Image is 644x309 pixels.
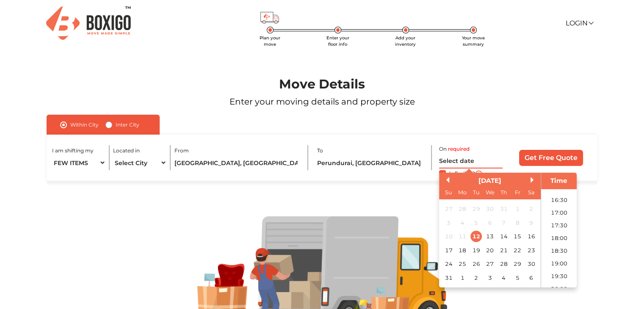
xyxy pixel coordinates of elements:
p: Enter your moving details and property size [26,95,618,108]
div: Not available Sunday, July 27th, 2025 [443,204,454,215]
div: Tu [470,187,482,199]
h1: Move Details [26,77,618,92]
label: Located in [113,147,140,154]
div: Not available Monday, August 4th, 2025 [457,217,468,229]
label: I am shifting my [52,147,94,154]
div: Choose Saturday, August 23rd, 2025 [525,245,537,256]
div: Choose Thursday, August 21st, 2025 [498,245,509,256]
div: Choose Thursday, August 28th, 2025 [498,259,509,270]
li: 19:00 [541,257,577,270]
span: Enter your floor info [326,35,349,47]
label: From [174,147,189,154]
div: Not available Saturday, August 9th, 2025 [525,217,537,229]
img: Boxigo [46,6,131,40]
span: Your move summary [462,35,485,47]
div: Choose Tuesday, August 12th, 2025 [470,231,482,243]
div: Choose Wednesday, September 3rd, 2025 [484,272,496,284]
div: Not available Monday, July 28th, 2025 [457,204,468,215]
button: Next Month [531,177,536,183]
button: Previous Month [443,177,449,183]
div: Choose Monday, August 25th, 2025 [457,259,468,270]
label: Within City [70,120,99,130]
div: Choose Friday, August 15th, 2025 [511,231,523,243]
div: Not available Friday, August 8th, 2025 [511,217,523,229]
div: Choose Friday, August 22nd, 2025 [511,245,523,256]
div: Choose Friday, September 5th, 2025 [511,272,523,284]
li: 17:30 [541,219,577,232]
div: Not available Thursday, August 7th, 2025 [498,217,509,229]
input: Select date [439,154,503,168]
img: i [475,171,482,178]
div: Not available Saturday, August 2nd, 2025 [525,204,537,215]
span: Plan your move [260,35,280,47]
div: Not available Tuesday, August 5th, 2025 [470,217,482,229]
div: month 2025-08 [442,202,538,285]
div: Choose Monday, September 1st, 2025 [457,272,468,284]
div: Choose Sunday, August 24th, 2025 [443,259,454,270]
input: Locality [174,155,301,170]
li: 19:30 [541,270,577,283]
div: Mo [457,187,468,199]
label: To [317,147,323,154]
div: Choose Tuesday, August 26th, 2025 [470,259,482,270]
div: Not available Sunday, August 10th, 2025 [443,231,454,243]
div: Choose Friday, August 29th, 2025 [511,259,523,270]
div: Not available Friday, August 1st, 2025 [511,204,523,215]
div: Su [443,187,454,199]
div: Choose Wednesday, August 27th, 2025 [484,259,496,270]
label: Is flexible? [449,168,475,177]
div: Not available Sunday, August 3rd, 2025 [443,217,454,229]
div: Not available Tuesday, July 29th, 2025 [470,204,482,215]
li: 18:30 [541,245,577,257]
div: Choose Wednesday, August 13th, 2025 [484,231,496,243]
a: Login [565,19,592,27]
div: Sa [525,187,537,199]
div: Choose Saturday, August 16th, 2025 [525,231,537,243]
label: required [448,145,470,153]
div: Choose Sunday, August 17th, 2025 [443,245,454,256]
div: Not available Wednesday, August 6th, 2025 [484,217,496,229]
div: Choose Saturday, August 30th, 2025 [525,259,537,270]
div: Fr [511,187,523,199]
span: Add your inventory [395,35,416,47]
li: 18:00 [541,232,577,245]
div: Not available Monday, August 11th, 2025 [457,231,468,243]
input: Locality [317,155,425,170]
div: Choose Saturday, September 6th, 2025 [525,272,537,284]
div: Not available Wednesday, July 30th, 2025 [484,204,496,215]
div: Choose Thursday, August 14th, 2025 [498,231,509,243]
div: Choose Monday, August 18th, 2025 [457,245,468,256]
div: Th [498,187,509,199]
div: Choose Sunday, August 31st, 2025 [443,272,454,284]
li: 20:00 [541,283,577,295]
li: 16:30 [541,194,577,207]
div: Choose Thursday, September 4th, 2025 [498,272,509,284]
div: [DATE] [439,176,541,186]
div: Choose Tuesday, August 19th, 2025 [470,245,482,256]
div: Choose Wednesday, August 20th, 2025 [484,245,496,256]
div: Choose Tuesday, September 2nd, 2025 [470,272,482,284]
label: Inter City [116,120,139,130]
div: We [484,187,496,199]
div: Time [543,176,575,186]
div: Not available Thursday, July 31st, 2025 [498,204,509,215]
input: Get Free Quote [519,150,583,166]
label: On [439,145,447,153]
li: 17:00 [541,207,577,219]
